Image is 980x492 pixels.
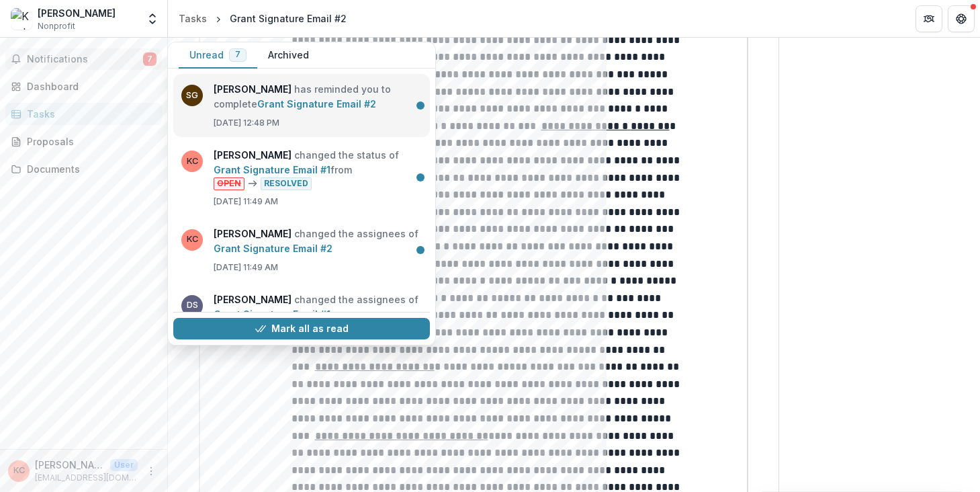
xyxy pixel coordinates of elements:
a: Grant Signature Email #1 [214,164,330,175]
div: Dashboard [27,79,151,93]
button: Notifications7 [5,48,162,70]
span: 7 [143,52,157,66]
span: Nonprofit [38,20,75,32]
p: changed the status of from [214,148,422,190]
button: Get Help [948,5,975,32]
div: Grant Signature Email #2 [230,11,347,26]
a: Tasks [173,9,212,28]
button: Mark all as read [173,318,430,339]
a: Dashboard [5,75,162,97]
button: Open entity switcher [143,5,162,32]
p: [PERSON_NAME] [35,458,105,472]
a: Grant Signature Email #2 [257,98,376,110]
p: changed the assignees of [214,292,422,322]
button: More [143,463,159,479]
p: has reminded you to complete [214,82,422,112]
button: Unread [179,42,257,69]
nav: breadcrumb [173,9,352,28]
span: 7 [235,50,240,59]
p: User [110,459,138,471]
a: Grant Signature Email #1 [214,309,330,320]
div: Documents [27,162,151,176]
a: Grant Signature Email #2 [214,243,332,254]
div: [PERSON_NAME] [38,6,116,20]
div: Keely Cashman [13,466,25,475]
p: changed the assignees of [214,227,422,256]
img: Keely Cashman [11,8,32,30]
button: Archived [257,42,320,69]
a: Tasks [5,103,162,125]
div: Tasks [179,11,207,26]
span: Notifications [27,54,143,65]
div: Tasks [27,107,151,121]
a: Proposals [5,130,162,153]
div: Proposals [27,134,151,149]
p: [EMAIL_ADDRESS][DOMAIN_NAME] [35,472,138,484]
button: Partners [916,5,942,32]
a: Documents [5,158,162,180]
